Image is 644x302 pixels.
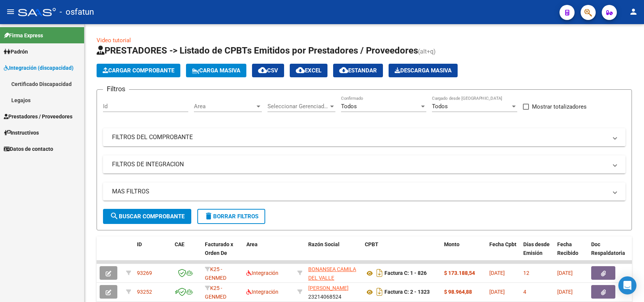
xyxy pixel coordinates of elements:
[629,7,638,16] mat-icon: person
[557,241,578,256] span: Fecha Recibido
[489,289,505,295] span: [DATE]
[444,241,460,247] span: Monto
[112,160,607,169] mat-panel-title: FILTROS DE INTEGRACION
[204,212,213,221] mat-icon: delete
[103,84,129,94] h3: Filtros
[296,66,305,75] mat-icon: cloud_download
[296,67,321,74] span: EXCEL
[4,145,53,153] span: Datos de contacto
[97,64,180,77] button: Cargar Comprobante
[523,289,526,295] span: 4
[258,66,267,75] mat-icon: cloud_download
[591,241,625,256] span: Doc Respaldatoria
[308,284,359,300] div: 23214068524
[204,213,258,220] span: Borrar Filtros
[305,236,362,270] datatable-header-cell: Razón Social
[618,276,636,294] div: Open Intercom Messenger
[243,236,294,270] datatable-header-cell: Area
[489,270,505,276] span: [DATE]
[520,236,554,270] datatable-header-cell: Días desde Emisión
[389,64,458,77] app-download-masive: Descarga masiva de comprobantes (adjuntos)
[137,241,142,247] span: ID
[489,241,516,247] span: Fecha Cpbt
[172,236,202,270] datatable-header-cell: CAE
[205,241,233,256] span: Facturado x Orden De
[362,236,441,270] datatable-header-cell: CPBT
[110,212,119,221] mat-icon: search
[365,241,378,247] span: CPBT
[4,64,74,72] span: Integración (discapacidad)
[246,289,278,295] span: Integración
[308,265,359,281] div: 27388844634
[486,236,520,270] datatable-header-cell: Fecha Cpbt
[4,48,28,56] span: Padrón
[103,209,191,224] button: Buscar Comprobante
[441,236,486,270] datatable-header-cell: Monto
[103,155,626,173] mat-expansion-panel-header: FILTROS DE INTEGRACION
[554,236,588,270] datatable-header-cell: Fecha Recibido
[103,182,626,201] mat-expansion-panel-header: MAS FILTROS
[4,31,43,40] span: Firma Express
[432,103,448,110] span: Todos
[192,67,240,74] span: Carga Masiva
[103,128,626,146] mat-expansion-panel-header: FILTROS DEL COMPROBANTE
[97,45,418,56] span: PRESTADORES -> Listado de CPBTs Emitidos por Prestadores / Proveedores
[246,270,278,276] span: Integración
[532,102,587,111] span: Mostrar totalizadores
[137,289,152,295] span: 93252
[202,236,243,270] datatable-header-cell: Facturado x Orden De
[4,129,39,137] span: Instructivos
[205,266,226,281] span: K25 - GENMED
[308,266,356,281] span: BONANSEA CAMILA DEL VALLE
[395,67,452,74] span: Descarga Masiva
[112,133,607,141] mat-panel-title: FILTROS DEL COMPROBANTE
[6,7,15,16] mat-icon: menu
[523,241,550,256] span: Días desde Emisión
[333,64,383,77] button: Estandar
[246,241,258,247] span: Area
[103,67,174,74] span: Cargar Comprobante
[186,64,246,77] button: Carga Masiva
[389,64,458,77] button: Descarga Masiva
[588,236,633,270] datatable-header-cell: Doc Respaldatoria
[557,270,573,276] span: [DATE]
[418,48,436,55] span: (alt+q)
[137,270,152,276] span: 93269
[197,209,265,224] button: Borrar Filtros
[252,64,284,77] button: CSV
[341,103,357,110] span: Todos
[290,64,327,77] button: EXCEL
[308,285,349,291] span: [PERSON_NAME]
[523,270,529,276] span: 12
[112,187,607,196] mat-panel-title: MAS FILTROS
[384,270,427,276] strong: Factura C: 1 - 826
[308,241,340,247] span: Razón Social
[444,270,475,276] strong: $ 173.188,54
[375,267,384,279] i: Descargar documento
[258,67,278,74] span: CSV
[60,4,94,20] span: - osfatun
[444,289,472,295] strong: $ 98.964,88
[267,103,329,110] span: Seleccionar Gerenciador
[134,236,172,270] datatable-header-cell: ID
[375,286,384,298] i: Descargar documento
[4,112,72,121] span: Prestadores / Proveedores
[97,37,131,44] a: Video tutorial
[194,103,255,110] span: Area
[110,213,184,220] span: Buscar Comprobante
[339,66,348,75] mat-icon: cloud_download
[557,289,573,295] span: [DATE]
[175,241,184,247] span: CAE
[339,67,377,74] span: Estandar
[384,289,430,295] strong: Factura C: 2 - 1323
[205,285,226,300] span: K25 - GENMED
